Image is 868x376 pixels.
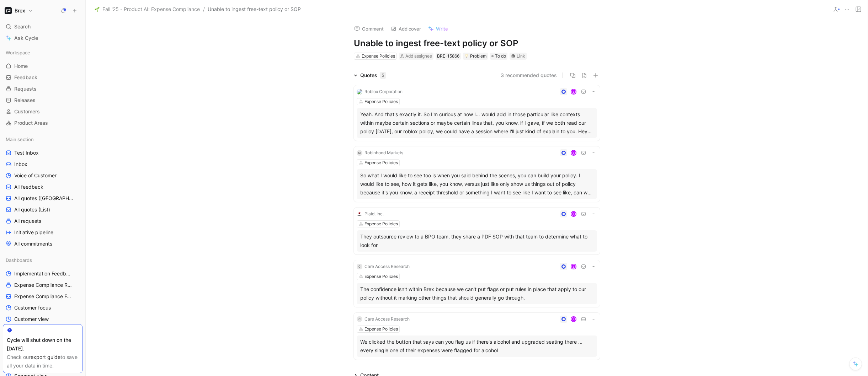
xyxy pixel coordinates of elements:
span: Workspace [6,49,30,56]
a: Home [3,61,82,71]
span: Initiative pipeline [14,229,53,236]
div: Roblox Corporation [364,88,403,95]
a: Voice of Customer [3,170,82,181]
img: Brex [5,7,12,14]
button: BrexBrex [3,6,34,16]
div: C [357,264,362,269]
a: Inbox [3,159,82,170]
span: Dashboards [6,257,32,264]
img: 🌱 [95,7,100,12]
div: Yeah. And that's exactly it. So I'm curious at how I… would add in those particular like contexts... [360,110,593,136]
span: All feedback [14,183,43,190]
div: Expense Policies [364,326,398,333]
div: Search [3,21,82,32]
div: C [357,316,362,322]
span: All quotes (List) [14,206,50,213]
span: Test Inbox [14,149,39,156]
div: To do [490,53,507,60]
div: Expense Policies [364,273,398,280]
div: Care Access Research [364,316,410,323]
a: Initiative pipeline [3,227,82,238]
a: Customer view [3,314,82,324]
span: To do [495,53,506,60]
div: Expense Policies [364,159,398,166]
span: Requests [14,85,37,92]
div: L [571,89,576,94]
span: Product Areas [14,119,48,127]
div: Main sectionTest InboxInboxVoice of CustomerAll feedbackAll quotes ([GEOGRAPHIC_DATA])All quotes ... [3,134,82,249]
a: Expense Compliance Requests [3,280,82,290]
div: Link [517,53,525,60]
div: L [571,150,576,155]
div: 💡Problem [463,53,488,60]
div: Expense Policies [362,53,395,60]
div: BRE-15866 [437,53,459,60]
a: All requests [3,216,82,226]
span: Ask Cycle [14,34,38,42]
span: Main section [6,136,34,143]
span: Customer focus [14,304,51,311]
div: Dashboards [3,255,82,265]
div: They outsource review to a BPO team, they share a PDF SOP with that team to determine what to loo... [360,232,593,249]
span: Expense Compliance Feedback [14,293,74,300]
div: We clicked the button that says can you flag us if there's alcohol and upgraded seating there ...... [360,338,593,355]
span: Customers [14,108,40,115]
button: Write [425,24,451,34]
a: All feedback [3,182,82,192]
span: Feedback [14,74,37,81]
a: Customers [3,106,82,117]
div: Expense Policies [364,98,398,105]
div: Quotes5 [351,71,389,80]
span: Voice of Customer [14,172,57,179]
div: L [571,211,576,216]
span: Home [14,63,28,70]
a: Releases [3,95,82,106]
span: Expense Compliance Requests [14,281,74,289]
span: All requests [14,217,41,225]
span: Write [436,26,448,32]
button: Comment [351,24,387,34]
button: 3 recommended quotes [501,71,557,80]
a: Test Inbox [3,147,82,158]
span: Customer view [14,316,49,323]
div: Problem [464,53,486,60]
div: Care Access Research [364,263,410,270]
div: So what I would like to see too is when you said behind the scenes, you can build your policy. I ... [360,171,593,197]
div: Check our to save all your data in time. [7,353,79,370]
a: Implementation Feedback [3,268,82,279]
a: Feedback [3,72,82,83]
div: Expense Policies [364,220,398,227]
span: / [203,5,205,14]
span: Implementation Feedback [14,270,73,277]
div: M [357,150,362,156]
button: 🌱Fall '25 - Product AI: Expense Compliance [93,5,202,14]
span: Search [14,22,31,31]
span: Releases [14,97,36,104]
div: Quotes [360,71,386,80]
span: All quotes ([GEOGRAPHIC_DATA]) [14,195,74,202]
span: All commitments [14,240,52,247]
a: Expense Compliance Feedback [3,291,82,302]
div: Robinhood Markets [364,149,403,156]
a: All commitments [3,238,82,249]
a: Ask Cycle [3,33,82,43]
a: All quotes (List) [3,204,82,215]
span: Inbox [14,161,27,168]
span: Add assignee [405,53,432,59]
a: Requests [3,84,82,94]
img: logo [357,89,362,95]
h1: Brex [15,7,25,14]
img: 💡 [464,54,469,58]
a: export guide [31,354,60,360]
button: Add cover [388,24,424,34]
div: The confidence isn't within Brex because we can't put flags or put rules in place that apply to o... [360,285,593,302]
a: Product Areas [3,118,82,128]
span: Fall '25 - Product AI: Expense Compliance [102,5,200,14]
div: L [571,317,576,321]
div: Cycle will shut down on the [DATE]. [7,336,79,353]
img: logo [357,211,362,217]
div: Main section [3,134,82,145]
a: All quotes ([GEOGRAPHIC_DATA]) [3,193,82,204]
a: Customer focus [3,302,82,313]
h1: Unable to ingest free-text policy or SOP [354,38,600,49]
